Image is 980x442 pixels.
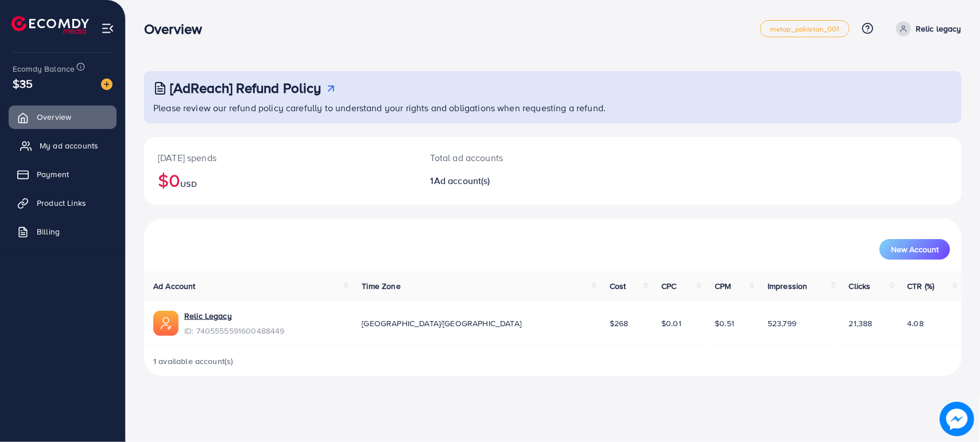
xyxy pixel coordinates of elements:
span: Product Links [37,197,86,209]
span: 21,388 [849,318,873,329]
span: My ad accounts [40,140,98,151]
span: New Account [891,245,939,253]
h2: $0 [158,169,403,191]
span: $268 [610,318,629,329]
a: metap_pakistan_001 [760,20,850,37]
a: Billing [9,220,117,243]
span: Impression [768,280,808,292]
span: Ad account(s) [434,174,490,187]
a: Payment [9,163,117,186]
span: [GEOGRAPHIC_DATA]/[GEOGRAPHIC_DATA] [362,318,521,329]
span: USD [180,178,196,190]
span: 1 available account(s) [153,355,234,367]
p: Relic legacy [916,22,962,36]
span: ID: 7405555591600488449 [184,325,285,337]
p: [DATE] spends [158,151,403,165]
img: ic-ads-acc.e4c84228.svg [153,311,179,336]
span: Cost [610,280,626,292]
span: $35 [13,75,33,92]
a: Overview [9,105,117,128]
span: Ad Account [153,280,196,292]
button: New Account [880,239,950,260]
span: Clicks [849,280,871,292]
a: My ad accounts [9,134,117,157]
span: 523,799 [768,318,796,329]
span: Time Zone [362,280,400,292]
p: Please review our refund policy carefully to understand your rights and obligations when requesti... [153,101,955,115]
span: Billing [37,226,60,237]
span: $0.01 [661,318,681,329]
h3: Overview [144,21,211,37]
img: logo [11,16,89,34]
span: CPM [715,280,731,292]
p: Total ad accounts [431,151,607,165]
img: image [101,79,113,90]
a: Relic legacy [892,21,962,36]
a: Relic Legacy [184,310,285,322]
span: CTR (%) [908,280,935,292]
span: Overview [37,111,71,123]
img: image [940,402,974,436]
span: Payment [37,169,69,180]
span: Ecomdy Balance [13,63,75,75]
span: $0.51 [715,318,734,329]
img: menu [101,22,114,35]
span: 4.08 [908,318,924,329]
span: metap_pakistan_001 [770,25,840,33]
h3: [AdReach] Refund Policy [170,80,321,96]
a: Product Links [9,191,117,214]
h2: 1 [431,175,607,186]
span: CPC [661,280,676,292]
